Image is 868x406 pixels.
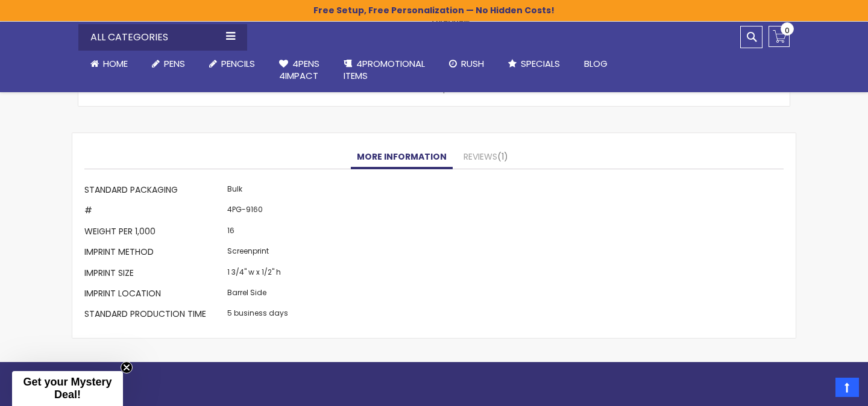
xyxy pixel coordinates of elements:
[84,181,224,202] th: Standard Packaging
[84,284,224,305] th: Imprint Location
[121,361,133,373] button: Close teaser
[224,284,291,305] td: Barrel Side
[224,202,291,222] td: 4PG-9160
[78,24,247,51] div: All Categories
[164,57,185,70] span: Pens
[496,51,572,77] a: Specials
[12,371,123,406] div: Get your Mystery Deal!Close teaser
[140,51,197,77] a: Pens
[572,51,620,77] a: Blog
[267,51,332,90] a: 4Pens4impact
[84,305,224,326] th: Standard Production Time
[224,222,291,243] td: 16
[584,57,608,70] span: Blog
[84,243,224,264] th: Imprint Method
[521,57,560,70] span: Specials
[224,243,291,264] td: Screenprint
[197,51,267,77] a: Pencils
[437,51,496,77] a: Rush
[458,145,514,169] a: Reviews1
[785,25,790,36] span: 0
[224,264,291,284] td: 1 3/4" w x 1/2" h
[84,202,224,222] th: #
[279,57,319,82] span: 4Pens 4impact
[224,181,291,202] td: Bulk
[78,51,140,77] a: Home
[769,26,790,47] a: 0
[23,376,112,401] span: Get your Mystery Deal!
[769,373,868,406] iframe: Google Customer Reviews
[224,305,291,326] td: 5 business days
[332,51,437,90] a: 4PROMOTIONALITEMS
[84,222,224,243] th: Weight per 1,000
[344,57,425,82] span: 4PROMOTIONAL ITEMS
[461,57,484,70] span: Rush
[497,151,508,163] span: 1
[84,264,224,284] th: Imprint Size
[103,57,128,70] span: Home
[351,145,453,169] a: More Information
[221,57,255,70] span: Pencils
